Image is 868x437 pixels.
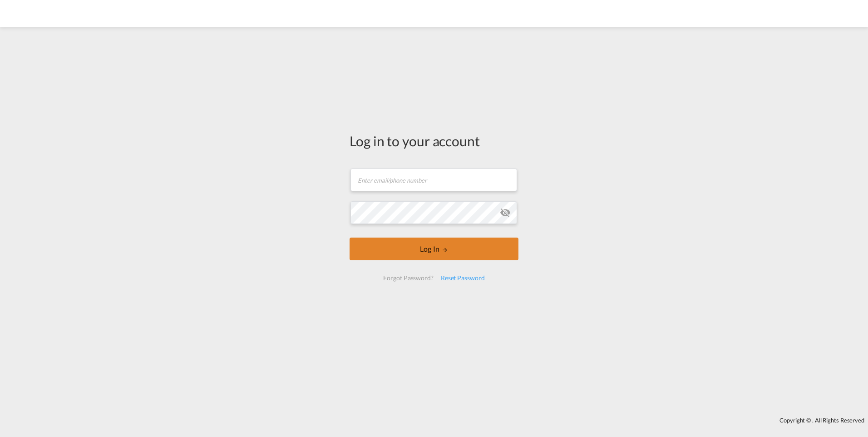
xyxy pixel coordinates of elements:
[350,131,518,150] div: Log in to your account
[380,270,437,286] div: Forgot Password?
[350,238,518,260] button: LOGIN
[350,169,517,191] input: Enter email/phone number
[500,207,511,218] md-icon: icon-eye-off
[437,270,488,286] div: Reset Password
